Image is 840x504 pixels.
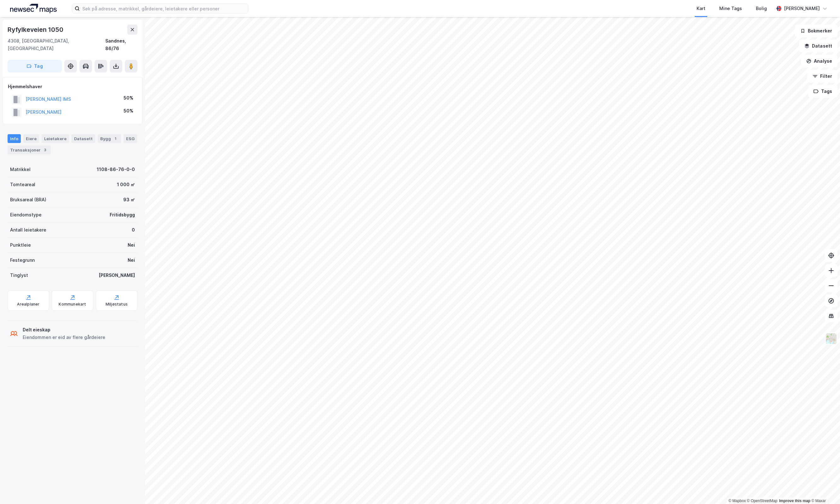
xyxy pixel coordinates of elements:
[756,5,767,12] div: Bolig
[8,146,51,154] div: Transaksjoner
[747,499,778,503] a: OpenStreetMap
[808,85,837,98] button: Tags
[10,256,35,264] div: Festegrunn
[110,211,135,219] div: Fritidsbygg
[98,134,121,143] div: Bygg
[42,134,69,143] div: Leietakere
[8,83,137,90] div: Hjemmelshaver
[697,5,705,12] div: Kart
[801,55,837,67] button: Analyse
[105,37,137,52] div: Sandnes, 86/76
[784,5,820,12] div: [PERSON_NAME]
[808,474,840,504] iframe: Chat Widget
[10,181,35,188] div: Tomteareal
[128,241,135,249] div: Nei
[8,60,62,72] button: Tag
[128,256,135,264] div: Nei
[10,226,46,234] div: Antall leietakere
[10,241,31,249] div: Punktleie
[99,272,135,279] div: [PERSON_NAME]
[23,134,39,143] div: Eiere
[10,166,31,173] div: Matrikkel
[799,40,837,52] button: Datasett
[10,4,57,13] img: logo.a4113a55bc3d86da70a041830d287a7e.svg
[124,134,137,143] div: ESG
[59,302,86,307] div: Kommunekart
[42,147,48,153] div: 3
[825,333,837,345] img: Z
[8,134,21,143] div: Info
[17,302,39,307] div: Arealplaner
[10,196,46,203] div: Bruksareal (BRA)
[808,474,840,504] div: Kontrollprogram for chat
[106,302,128,307] div: Miljøstatus
[8,37,105,52] div: 4308, [GEOGRAPHIC_DATA], [GEOGRAPHIC_DATA]
[779,499,810,503] a: Improve this map
[8,25,65,35] div: Ryfylkeveien 1050
[795,25,837,37] button: Bokmerker
[719,5,742,12] div: Mine Tags
[123,196,135,203] div: 93 ㎡
[10,211,42,219] div: Eiendomstype
[807,70,837,83] button: Filter
[23,334,105,341] div: Eiendommen er eid av flere gårdeiere
[124,107,133,115] div: 50%
[80,4,248,13] input: Søk på adresse, matrikkel, gårdeiere, leietakere eller personer
[117,181,135,188] div: 1 000 ㎡
[132,226,135,234] div: 0
[97,166,135,173] div: 1108-86-76-0-0
[112,135,119,142] div: 1
[23,326,105,334] div: Delt eieskap
[124,94,133,102] div: 50%
[728,499,746,503] a: Mapbox
[72,134,95,143] div: Datasett
[10,272,28,279] div: Tinglyst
